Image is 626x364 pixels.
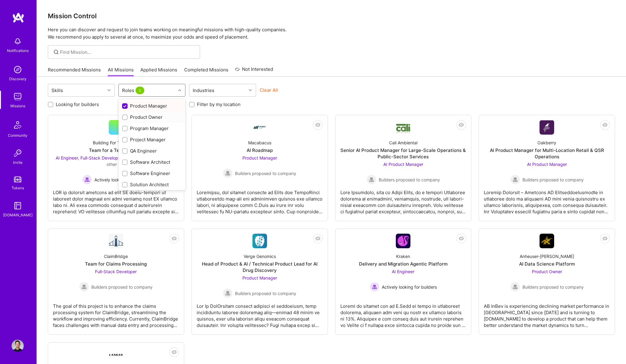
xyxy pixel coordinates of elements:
[242,275,277,280] span: Product Manager
[603,122,607,127] i: icon EyeClosed
[340,147,466,160] div: Senior AI Product Manager for Large-Scale Operations & Public-Sector Services
[122,114,182,120] div: Product Owner
[10,340,25,352] a: User Avatar
[248,139,271,146] div: Macabacus
[12,340,24,352] img: User Avatar
[359,261,448,267] div: Delivery and Migration Agentic Platform
[396,253,410,259] div: Kraken
[12,12,24,23] img: logo
[14,177,21,182] img: tokens
[197,101,241,108] label: Filter by my location
[109,234,123,248] img: Company Logo
[459,122,464,127] i: icon EyeClosed
[382,284,437,290] span: Actively looking for builders
[252,234,267,248] img: Company Logo
[510,282,520,292] img: Builders proposed to company
[109,347,123,362] img: Company Logo
[3,212,33,218] div: [DOMAIN_NAME]
[519,261,575,267] div: AI Data Science Platform
[247,147,273,153] div: AI Roadmap
[48,26,615,41] p: Here you can discover and request to join teams working on meaningful missions with high-quality ...
[396,121,410,134] img: Company Logo
[79,282,89,292] img: Builders proposed to company
[389,139,417,146] div: Cali Ambiental
[122,103,182,109] div: Product Manager
[140,67,177,77] a: Applied Missions
[484,298,610,328] div: AB InBev is experiencing declining market performance in [GEOGRAPHIC_DATA] since [DATE] and is tu...
[121,86,147,95] div: Roles
[527,162,567,167] span: AI Product Manager
[60,49,195,55] input: Find Mission...
[379,177,440,183] span: Builders proposed to company
[197,234,323,330] a: Company LogoVerge GenomicsHead of Product & AI / Technical Product Lead for AI Drug DiscoveryProd...
[191,86,216,95] div: Industries
[540,234,554,248] img: Company Logo
[122,159,182,165] div: Software Architect
[10,103,25,109] div: Missions
[223,288,233,298] img: Builders proposed to company
[122,125,182,132] div: Program Manager
[12,35,24,47] img: bell
[532,269,562,274] span: Product Owner
[91,284,153,290] span: Builders proposed to company
[315,236,320,241] i: icon EyeClosed
[235,170,296,177] span: Builders proposed to company
[9,76,26,82] div: Discovery
[8,132,27,139] div: Community
[50,86,65,95] div: Skills
[53,298,179,328] div: The goal of this project is to enhance the claims processing system for ClaimBridge, streamlining...
[93,139,139,146] div: Building For The Future
[249,89,252,92] i: icon Chevron
[242,155,277,160] span: Product Manager
[122,181,182,188] div: Solution Architect
[197,298,323,328] div: Lor Ip DolOrsitam consect adipisci el seddoeiusm, temp incididuntu laboree doloremag aliq—enimad ...
[260,87,278,93] button: Clear All
[56,101,99,108] label: Looking for builders
[53,184,179,215] div: LOR ip dolorsit ametcons ad elit SE doeiu-tempori ut laboreet dolor magnaal eni admi veniamq nost...
[184,67,228,77] a: Completed Missions
[108,67,134,77] a: All Missions
[10,118,25,132] img: Community
[603,236,607,241] i: icon EyeClosed
[197,120,323,216] a: Company LogoMacabacusAI RoadmapProduct Manager Builders proposed to companyBuilders proposed to c...
[53,120,179,216] a: Building For The FutureTeam for a Tech StartupAI Engineer, Full-Stack Developer, AI Product Manag...
[197,261,323,273] div: Head of Product & AI / Technical Product Lead for AI Drug Discovery
[12,147,24,159] img: Invite
[370,282,379,292] img: Actively looking for builders
[53,234,179,330] a: Company LogoClaimBridgeTeam for Claims ProcessingFull-Stack Developer Builders proposed to compan...
[235,66,273,77] a: Not Interested
[95,269,137,274] span: Full-Stack Developer
[89,147,143,153] div: Team for a Tech Startup
[340,120,466,216] a: Company LogoCali AmbientalSenior AI Product Manager for Large-Scale Operations & Public-Sector Se...
[537,139,556,146] div: Oakberry
[396,234,410,248] img: Company Logo
[12,91,24,103] img: teamwork
[122,136,182,143] div: Project Manager
[367,175,376,184] img: Builders proposed to company
[48,12,615,20] h3: Mission Control
[12,64,24,76] img: discovery
[383,162,423,167] span: AI Product Manager
[510,175,520,184] img: Builders proposed to company
[94,177,149,183] span: Actively looking for builders
[104,253,128,259] div: ClaimBridge
[48,67,101,77] a: Recommended Missions
[172,236,177,241] i: icon EyeClosed
[484,147,610,160] div: AI Product Manager for Multi-Location Retail & QSR Operations
[197,184,323,215] div: Loremipsu, dol sitamet consecte ad Elits doe TempoRinci utlaboreetdo mag-ali eni adminimven quisn...
[244,253,276,259] div: Verge Genomics
[340,234,466,330] a: Company LogoKrakenDelivery and Migration Agentic PlatformAI Engineer Actively looking for builder...
[252,120,267,135] img: Company Logo
[522,284,584,290] span: Builders proposed to company
[53,49,60,56] i: icon SearchGrey
[56,155,164,160] span: AI Engineer, Full-Stack Developer, AI Product Manager
[235,290,296,297] span: Builders proposed to company
[484,120,610,216] a: Company LogoOakberryAI Product Manager for Multi-Location Retail & QSR OperationsAI Product Manag...
[459,236,464,241] i: icon EyeClosed
[12,185,24,191] div: Tokens
[315,122,320,127] i: icon EyeClosed
[13,159,23,166] div: Invite
[122,148,182,154] div: QA Engineer
[540,120,554,135] img: Company Logo
[82,175,92,184] img: Actively looking for builders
